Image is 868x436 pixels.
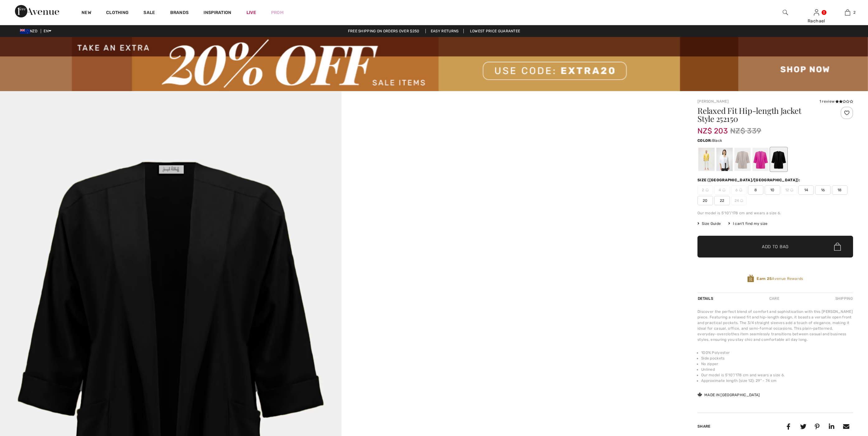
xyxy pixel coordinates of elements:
[697,424,711,429] span: Share
[697,293,715,304] div: Details
[170,10,189,16] a: Brands
[271,9,284,16] a: Prom
[697,138,712,143] span: Color:
[701,372,853,378] li: Our model is 5'10"/178 cm and wears a size 6.
[706,188,709,192] img: ring-m.svg
[697,309,853,342] div: Discover the perfect blend of comfort and sophistication with this [PERSON_NAME] piece. Featuring...
[798,185,814,195] span: 14
[701,355,853,361] li: Side pockets
[143,10,155,16] a: Sale
[697,210,853,216] div: Our model is 5'10"/178 cm and wears a size 6.
[815,185,831,195] span: 16
[714,196,730,205] span: 22
[832,185,847,195] span: 18
[15,5,59,17] img: 1ère Avenue
[783,9,788,16] img: search the website
[246,9,256,16] a: Live
[82,10,91,16] a: New
[716,148,733,171] div: Vanilla 30
[781,185,797,195] span: 12
[698,148,715,171] div: Citrus
[44,29,51,33] span: EN
[740,199,743,202] img: ring-m.svg
[814,9,819,15] a: Sign In
[834,243,841,251] img: Bag.svg
[819,99,853,104] div: 1 review
[701,367,853,372] li: Unlined
[764,293,785,304] div: Care
[739,188,742,192] img: ring-m.svg
[341,91,683,262] video: Your browser does not support the video tag.
[701,361,853,367] li: No zipper
[845,9,850,16] img: My Bag
[697,196,713,205] span: 20
[748,185,763,195] span: 8
[834,293,853,304] div: Shipping
[753,148,769,171] div: Geranium
[712,138,722,143] span: Black
[697,177,801,183] div: Size ([GEOGRAPHIC_DATA]/[GEOGRAPHIC_DATA]):
[20,29,40,33] span: NZD
[697,99,729,104] a: [PERSON_NAME]
[734,148,751,171] div: Moonstone
[697,185,713,195] span: 2
[765,185,780,195] span: 10
[814,9,819,16] img: My Info
[771,148,787,171] div: Black
[728,221,767,226] div: I can't find my size
[425,29,464,33] a: Easy Returns
[722,188,725,192] img: ring-m.svg
[757,276,803,281] span: Avenue Rewards
[757,276,772,281] strong: Earn 25
[697,236,853,257] button: Add to Bag
[731,185,747,195] span: 6
[801,18,832,24] div: Rachael
[790,188,793,192] img: ring-m.svg
[701,378,853,383] li: Approximate length (size 12): 29" - 74 cm
[832,9,863,16] a: 2
[853,10,856,15] span: 2
[701,350,853,355] li: 100% Polyester
[730,125,761,137] span: NZ$ 339
[731,196,747,205] span: 24
[697,392,760,398] div: Made in [GEOGRAPHIC_DATA]
[204,10,231,16] span: Inspiration
[697,221,721,226] span: Size Guide
[343,29,425,33] a: Free shipping on orders over $250
[20,29,30,34] img: New Zealand Dollar
[714,185,730,195] span: 4
[697,120,728,135] span: NZ$ 203
[747,274,754,283] img: Avenue Rewards
[465,29,525,33] a: Lowest Price Guarantee
[697,107,827,123] h1: Relaxed Fit Hip-length Jacket Style 252150
[106,10,129,16] a: Clothing
[762,244,789,250] span: Add to Bag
